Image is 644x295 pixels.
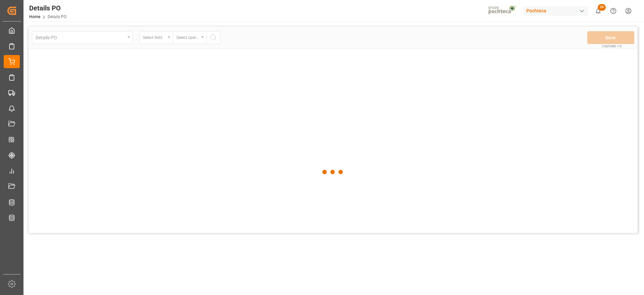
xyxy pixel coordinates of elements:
[29,14,40,19] a: Home
[606,3,621,18] button: Help Center
[29,3,66,13] div: Details PO
[591,3,606,18] button: show 26 new notifications
[486,5,519,17] img: pochtecaImg.jpg_1689854062.jpg
[524,6,588,16] div: Pochteca
[598,4,606,11] span: 26
[524,4,591,17] button: Pochteca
